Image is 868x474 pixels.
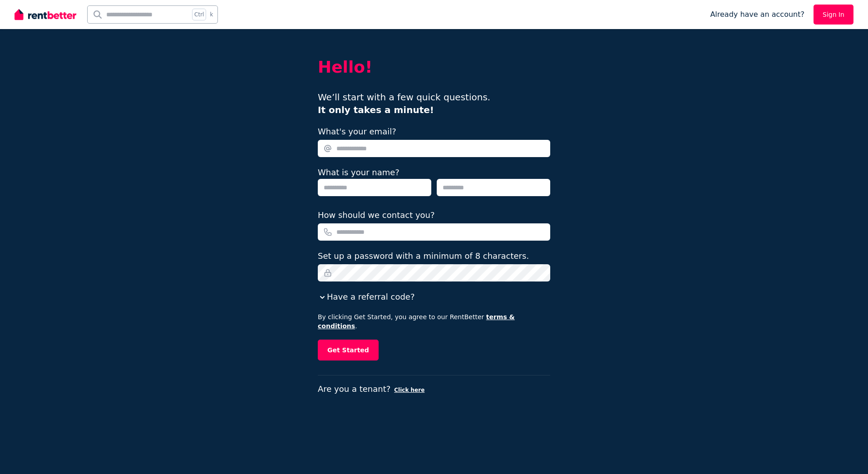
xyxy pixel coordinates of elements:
b: It only takes a minute! [318,104,434,115]
span: Already have an account? [710,9,804,20]
a: Sign In [814,5,853,25]
p: Are you a tenant? [318,383,550,395]
span: k [210,11,213,18]
button: Have a referral code? [318,291,414,303]
label: What is your name? [318,168,399,177]
label: What's your email? [318,125,396,138]
button: Click here [394,386,424,394]
h2: Hello! [318,58,550,76]
label: How should we contact you? [318,209,435,222]
button: Get Started [318,340,379,360]
span: We’ll start with a few quick questions. [318,92,490,115]
span: Ctrl [192,9,206,20]
label: Set up a password with a minimum of 8 characters. [318,250,529,262]
img: RentBetter [15,8,76,21]
p: By clicking Get Started, you agree to our RentBetter . [318,312,550,331]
